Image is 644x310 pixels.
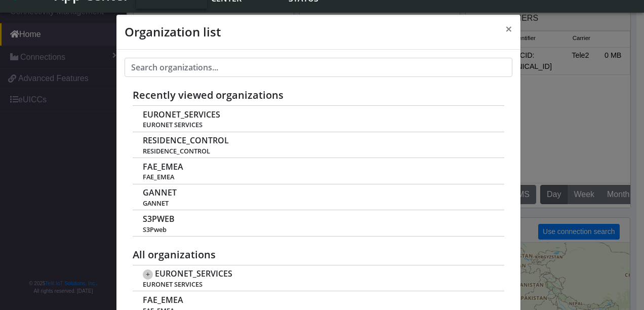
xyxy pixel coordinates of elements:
[143,281,493,288] span: EURONET SERVICES
[143,147,493,155] span: RESIDENCE_CONTROL
[143,188,177,198] span: GANNET
[143,121,493,129] span: EURONET SERVICES
[155,269,232,279] span: EURONET_SERVICES
[143,269,153,280] span: +
[505,20,512,37] span: ×
[133,89,504,101] h5: Recently viewed organizations
[133,249,504,261] h5: All organizations
[143,214,175,224] span: S3PWEB
[125,58,512,77] input: Search organizations...
[143,295,183,305] span: FAE_EMEA
[143,110,220,120] span: EURONET_SERVICES
[125,23,221,41] h4: Organization list
[143,173,493,181] span: FAE_EMEA
[143,226,493,234] span: S3Pweb
[143,136,229,145] span: RESIDENCE_CONTROL
[143,200,493,207] span: GANNET
[143,162,183,172] span: FAE_EMEA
